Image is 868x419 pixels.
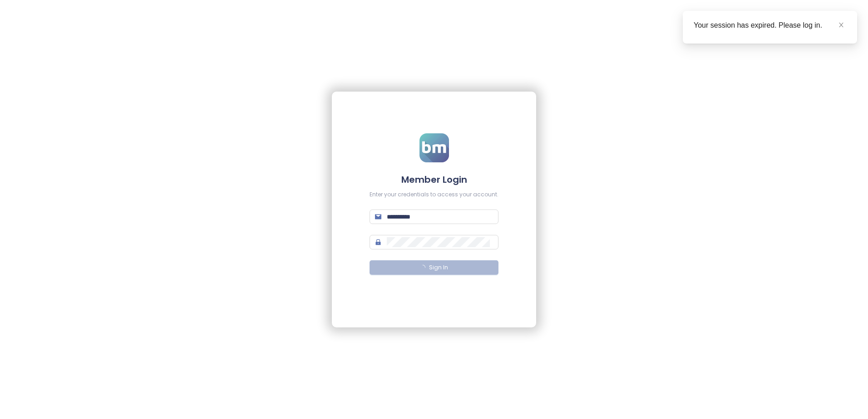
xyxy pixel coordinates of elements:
span: loading [419,263,427,271]
div: Enter your credentials to access your account. [370,190,498,199]
div: Your session has expired. Please log in. [694,20,846,31]
span: close [838,22,844,28]
button: Sign In [370,260,498,275]
span: Sign In [429,263,448,272]
span: lock [375,239,381,245]
h4: Member Login [370,173,498,186]
span: mail [375,214,381,220]
img: logo [419,133,449,162]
